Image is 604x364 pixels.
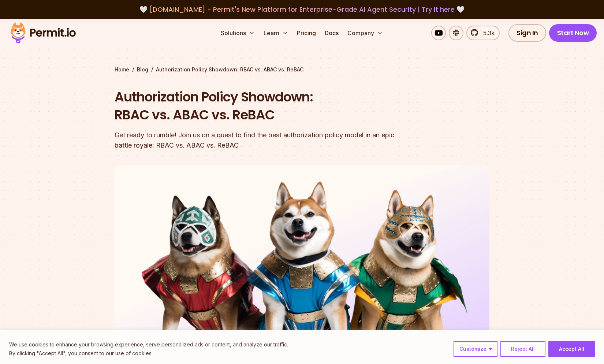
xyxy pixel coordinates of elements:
button: Learn [261,26,291,40]
a: 5.3k [466,26,500,40]
div: Get ready to rumble! Join us on a quest to find the best authorization policy model in an epic ba... [115,130,396,151]
div: 🤍 🤍 [18,4,586,15]
span: [DOMAIN_NAME] - Permit's New Platform for Enterprise-Grade AI Agent Security | [149,5,455,14]
a: Sign In [508,24,546,42]
a: Pricing [294,26,319,40]
button: Reject All [500,341,545,357]
div: / / [115,66,489,73]
p: By clicking "Accept All", you consent to our use of cookies. [9,349,288,358]
button: Solutions [218,26,258,40]
button: Company [344,26,386,40]
h1: Authorization Policy Showdown: RBAC vs. ABAC vs. ReBAC [115,88,396,124]
span: 5.3k [479,29,495,37]
p: We use cookies to enhance your browsing experience, serve personalized ads or content, and analyz... [9,340,288,349]
img: Permit logo [7,21,79,45]
a: Blog [137,66,148,73]
a: Try it here [422,5,455,14]
a: Docs [322,26,342,40]
button: Customize [454,341,497,357]
button: Accept All [548,341,595,357]
a: Start Now [549,24,597,42]
a: Home [115,66,129,73]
